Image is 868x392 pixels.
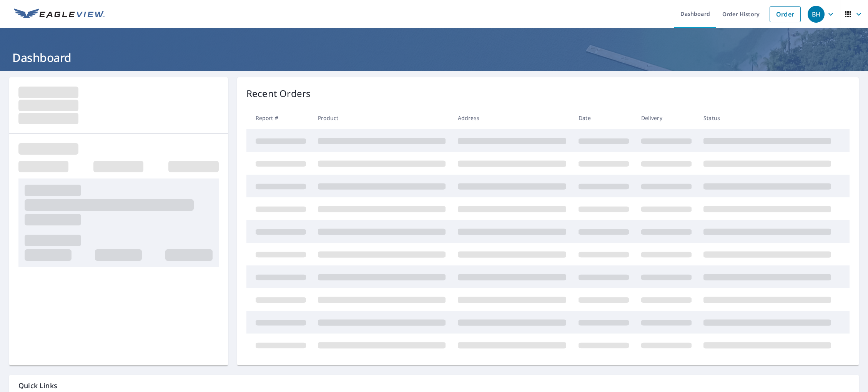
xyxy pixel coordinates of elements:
th: Address [452,107,572,129]
th: Date [572,107,635,129]
p: Quick Links [18,381,850,390]
p: Recent Orders [246,87,311,100]
img: EV Logo [14,8,105,20]
div: BH [808,6,825,23]
a: Order [770,6,801,22]
th: Report # [246,107,312,129]
th: Product [312,107,452,129]
th: Delivery [635,107,698,129]
h1: Dashboard [9,50,859,65]
th: Status [697,107,837,129]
